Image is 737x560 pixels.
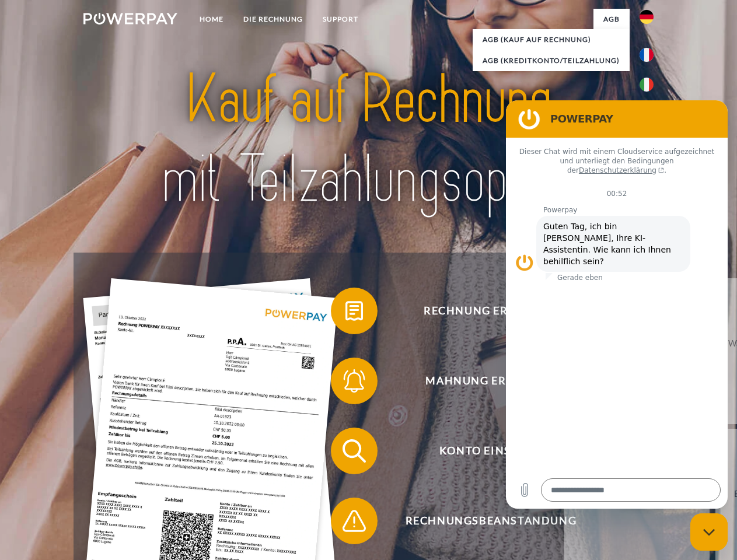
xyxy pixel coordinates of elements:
img: logo-powerpay-white.svg [83,13,177,24]
img: qb_warning.svg [340,506,369,535]
button: Rechnung erhalten? [331,288,634,334]
span: Konto einsehen [348,428,634,474]
img: it [640,78,654,92]
img: qb_bill.svg [340,296,369,325]
a: AGB (Kreditkonto/Teilzahlung) [473,50,630,71]
a: SUPPORT [313,9,368,30]
a: DIE RECHNUNG [233,9,313,30]
img: qb_bell.svg [340,366,369,395]
button: Rechnungsbeanstandung [331,498,634,544]
span: Rechnung erhalten? [348,288,634,334]
span: Rechnungsbeanstandung [348,498,634,544]
img: title-powerpay_de.svg [111,56,626,223]
button: Konto einsehen [331,428,634,474]
a: agb [593,9,630,30]
a: Home [190,9,233,30]
span: Mahnung erhalten? [348,358,634,404]
a: AGB (Kauf auf Rechnung) [473,29,630,50]
iframe: Schaltfläche zum Öffnen des Messaging-Fensters; Konversation läuft [690,513,728,551]
img: qb_search.svg [340,436,369,466]
img: fr [640,48,654,62]
iframe: Messaging-Fenster [506,100,728,509]
button: Mahnung erhalten? [331,358,634,404]
img: de [640,10,654,24]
